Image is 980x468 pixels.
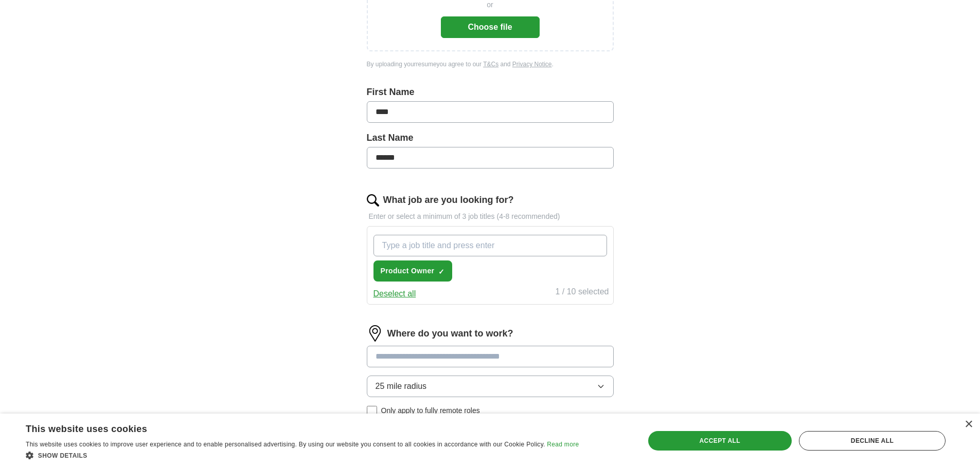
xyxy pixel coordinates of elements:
[367,376,614,397] button: 25 mile radius
[387,327,513,341] label: Where do you want to work?
[438,268,444,276] span: ✓
[367,60,614,69] div: By uploading your resume you agree to our and .
[26,441,545,448] span: This website uses cookies to improve user experience and to enable personalised advertising. By u...
[555,286,609,300] div: 1 / 10 selected
[373,235,607,256] input: Type a job title and press enter
[381,405,480,416] span: Only apply to fully remote roles
[648,431,792,451] div: Accept all
[367,211,614,222] p: Enter or select a minimum of 3 job titles (4-8 recommended)
[373,260,453,282] button: Product Owner✓
[441,16,540,38] button: Choose file
[483,61,498,68] a: T&Cs
[965,421,972,428] div: Close
[367,406,377,416] input: Only apply to fully remote roles
[547,441,579,448] a: Read more, opens a new window
[376,380,427,392] span: 25 mile radius
[512,61,552,68] a: Privacy Notice
[367,325,383,342] img: location.png
[26,450,579,460] div: Show details
[367,194,379,207] img: search.png
[38,452,87,459] span: Show details
[799,431,946,451] div: Decline all
[373,288,416,300] button: Deselect all
[26,420,553,435] div: This website uses cookies
[367,85,614,99] label: First Name
[383,193,514,207] label: What job are you looking for?
[381,266,435,276] span: Product Owner
[367,131,614,145] label: Last Name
